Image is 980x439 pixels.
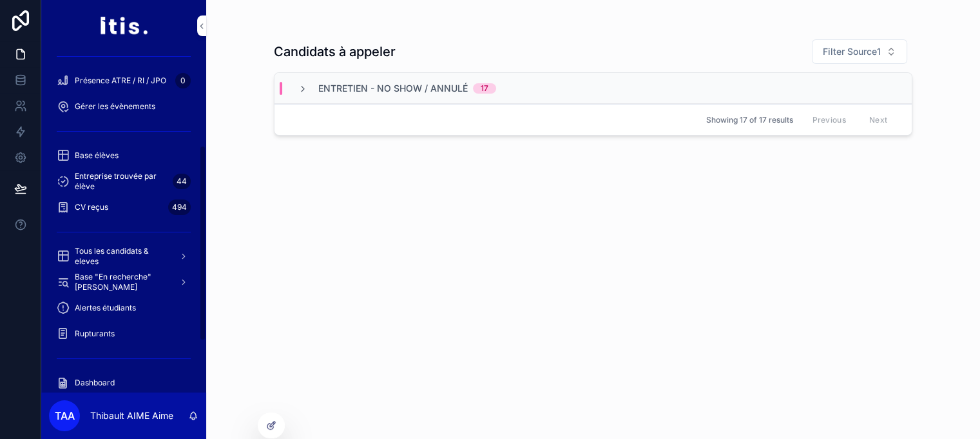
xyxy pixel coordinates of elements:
[49,271,198,294] a: Base "En recherche" [PERSON_NAME]
[49,95,198,118] a: Gérer les évènements
[274,43,396,61] h1: Candidats à appeler
[90,409,173,422] p: Thibault AIME Aime
[173,174,191,189] div: 44
[175,73,191,88] div: 0
[75,150,119,161] span: Base élèves
[49,371,198,394] a: Dashboard
[41,52,206,393] div: scrollable content
[49,245,198,268] a: Tous les candidats & eleves
[168,199,191,215] div: 494
[75,76,166,86] span: Présence ATRE / RI / JPO
[75,171,168,192] span: Entreprise trouvée par élève
[75,202,108,212] span: CV reçus
[49,144,198,167] a: Base élèves
[75,303,136,313] span: Alertes étudiants
[75,329,115,339] span: Rupturants
[49,69,198,92] a: Présence ATRE / RI / JPO0
[812,39,907,64] button: Select Button
[318,82,468,95] span: Entretien - no show / annulé
[49,170,198,193] a: Entreprise trouvée par élève44
[55,408,75,424] span: TAA
[481,83,488,94] div: 17
[49,322,198,345] a: Rupturants
[706,115,793,125] span: Showing 17 of 17 results
[75,272,169,292] span: Base "En recherche" [PERSON_NAME]
[49,196,198,219] a: CV reçus494
[823,45,881,58] span: Filter Source1
[99,15,148,36] img: App logo
[75,246,169,267] span: Tous les candidats & eleves
[75,378,115,388] span: Dashboard
[49,296,198,320] a: Alertes étudiants
[75,101,155,112] span: Gérer les évènements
